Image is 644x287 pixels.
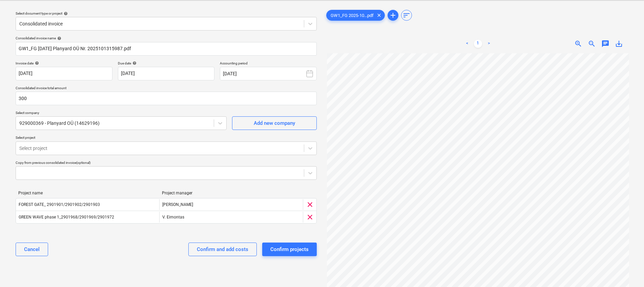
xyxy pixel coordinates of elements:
[16,135,317,141] p: Select project
[159,212,303,223] div: V. Eimontas
[118,67,215,80] input: Due date not specified
[16,160,317,165] div: Copy from previous consolidated invoice (optional)
[588,40,596,48] span: zoom_out
[56,36,61,40] span: help
[62,12,68,16] span: help
[220,61,317,67] p: Accounting period
[402,11,411,19] span: sort
[18,191,157,195] div: Project name
[16,42,317,56] input: Consolidated invoice name
[262,243,317,256] button: Confirm projects
[485,40,493,48] a: Next page
[306,213,314,221] span: clear
[270,245,309,254] div: Confirm projects
[220,67,317,80] button: [DATE]
[19,202,100,207] div: FOREST GATE_ 2901901/2901902/2901903
[197,245,248,254] div: Confirm and add costs
[16,11,317,16] div: Select document type or project
[615,40,623,48] span: save_alt
[159,199,303,210] div: [PERSON_NAME]
[16,86,317,92] p: Consolidated invoice total amount
[118,61,215,65] div: Due date
[19,215,114,219] div: GREEN WAVE phase 1_2901968/2901969/2901972
[327,13,378,18] span: GW1_FG 2025-10...pdf
[16,67,112,80] input: Invoice date not specified
[131,61,137,65] span: help
[16,36,317,40] div: Consolidated invoice name
[326,10,385,21] div: GW1_FG 2025-10...pdf
[254,119,295,128] div: Add new company
[574,40,582,48] span: zoom_in
[375,11,383,19] span: clear
[34,61,39,65] span: help
[474,40,482,48] a: Page 1 is your current page
[463,40,471,48] a: Previous page
[24,245,40,254] div: Cancel
[601,40,609,48] span: chat
[389,11,397,19] span: add
[16,92,317,105] input: Consolidated invoice total amount
[16,111,227,116] p: Select company
[16,243,48,256] button: Cancel
[16,61,112,65] div: Invoice date
[610,254,644,287] iframe: Chat Widget
[188,243,257,256] button: Confirm and add costs
[162,191,300,195] div: Project manager
[306,200,314,209] span: clear
[232,116,317,130] button: Add new company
